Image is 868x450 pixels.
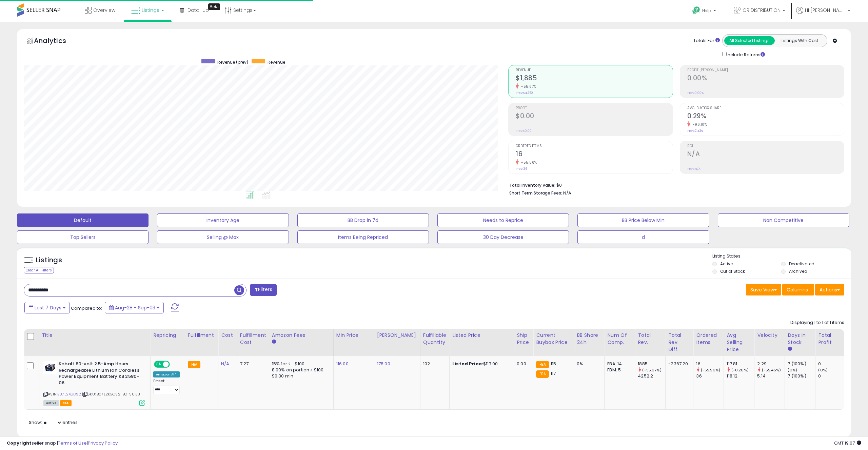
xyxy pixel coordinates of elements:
[516,150,672,159] h2: 16
[757,332,782,339] div: Velocity
[272,339,276,345] small: Amazon Fees.
[208,3,220,10] div: Tooltip anchor
[796,7,850,22] a: Hi [PERSON_NAME]
[712,253,851,260] p: Listing States:
[789,268,807,274] label: Archived
[687,144,844,148] span: ROI
[272,373,328,379] div: $0.30 min
[790,320,844,326] div: Displaying 1 to 1 of 1 items
[536,332,571,346] div: Current Buybox Price
[818,332,843,346] div: Total Profit
[272,367,328,373] div: 8.00% on portion > $100
[746,284,781,295] button: Save View
[272,361,328,367] div: 15% for <= $100
[687,150,844,159] h2: N/A
[93,7,115,14] span: Overview
[516,68,672,72] span: Revenue
[58,440,87,446] a: Terms of Use
[687,68,844,72] span: Profit [PERSON_NAME]
[169,362,180,367] span: OFF
[743,7,781,14] span: OR DISTRIBUTION
[516,167,527,171] small: Prev: 36
[36,255,62,265] h5: Listings
[718,213,849,227] button: Non Competitive
[423,332,447,346] div: Fulfillable Quantity
[668,332,690,353] div: Total Rev. Diff.
[336,332,371,339] div: Min Price
[687,112,844,121] h2: 0.29%
[577,230,709,244] button: d
[17,230,149,244] button: Top Sellers
[701,367,720,373] small: (-55.56%)
[731,367,749,373] small: (-0.26%)
[188,7,209,14] span: DataHub
[7,440,118,447] div: seller snap | |
[788,373,815,379] div: 7 (100%)
[240,332,266,346] div: Fulfillment Cost
[153,371,180,377] div: Amazon AI *
[452,361,509,367] div: $117.00
[607,361,630,367] div: FBA: 14
[57,391,81,397] a: B07L2KGDS2
[696,361,724,367] div: 16
[157,213,289,227] button: Inventory Age
[789,261,814,267] label: Deactivated
[59,361,141,388] b: Kobalt 80-volt 2.5-Amp Hours Rechargeable Lithium Ion Cordless Power Equipment Battery KB 2580-06
[687,129,703,133] small: Prev: 7.43%
[509,190,562,196] b: Short Term Storage Fees:
[577,332,601,346] div: BB Share 24h.
[43,361,57,374] img: 41P15+sTKFL._SL40_.jpg
[762,367,781,373] small: (-55.45%)
[153,379,180,394] div: Preset:
[452,332,511,339] div: Listed Price
[516,74,672,83] h2: $1,885
[717,50,773,58] div: Include Returns
[519,160,537,165] small: -55.56%
[157,230,289,244] button: Selling @ Max
[805,7,846,14] span: Hi [PERSON_NAME]
[519,84,536,89] small: -55.67%
[727,373,754,379] div: 118.12
[551,370,556,376] span: 117
[71,305,102,311] span: Compared to:
[268,59,285,65] span: Revenue
[757,373,785,379] div: 5.14
[34,36,79,47] h5: Analytics
[638,361,665,367] div: 1885
[377,332,417,339] div: [PERSON_NAME]
[577,213,709,227] button: BB Price Below Min
[693,38,720,44] div: Totals For
[727,361,754,367] div: 117.81
[702,8,711,14] span: Help
[297,213,429,227] button: BB Drop in 7d
[240,361,264,367] div: 7.27
[815,284,844,295] button: Actions
[88,440,118,446] a: Privacy Policy
[24,267,54,273] div: Clear All Filters
[516,129,532,133] small: Prev: $0.00
[577,361,599,367] div: 0%
[834,440,861,446] span: 2025-09-11 19:07 GMT
[43,400,59,406] span: All listings currently available for purchase on Amazon
[818,367,828,373] small: (0%)
[272,332,331,339] div: Amazon Fees
[607,332,632,346] div: Num of Comp.
[509,181,839,189] li: $0
[35,304,61,311] span: Last 7 Days
[607,367,630,373] div: FBM: 5
[536,361,549,368] small: FBA
[638,373,665,379] div: 4252.2
[336,361,349,367] a: 116.00
[774,36,825,45] button: Listings With Cost
[115,304,155,311] span: Aug-28 - Sep-03
[788,367,797,373] small: (0%)
[788,346,792,352] small: Days In Stock.
[437,213,569,227] button: Needs to Reprice
[153,332,182,339] div: Repricing
[377,361,390,367] a: 178.00
[517,332,530,346] div: Ship Price
[297,230,429,244] button: Items Being Repriced
[516,144,672,148] span: Ordered Items
[787,286,808,293] span: Columns
[60,400,72,406] span: FBA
